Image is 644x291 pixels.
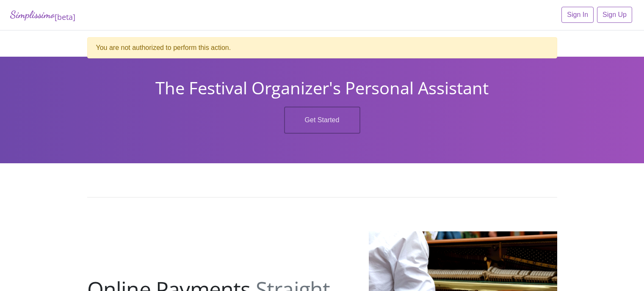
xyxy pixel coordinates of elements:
a: Sign In [561,7,594,23]
a: Sign Up [597,7,632,23]
a: Simplissimo[beta] [10,7,75,23]
h1: The Festival Organizer's Personal Assistant [6,78,638,98]
sub: [beta] [55,12,75,22]
a: Get Started [284,107,360,134]
div: You are not authorized to perform this action. [87,37,557,58]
